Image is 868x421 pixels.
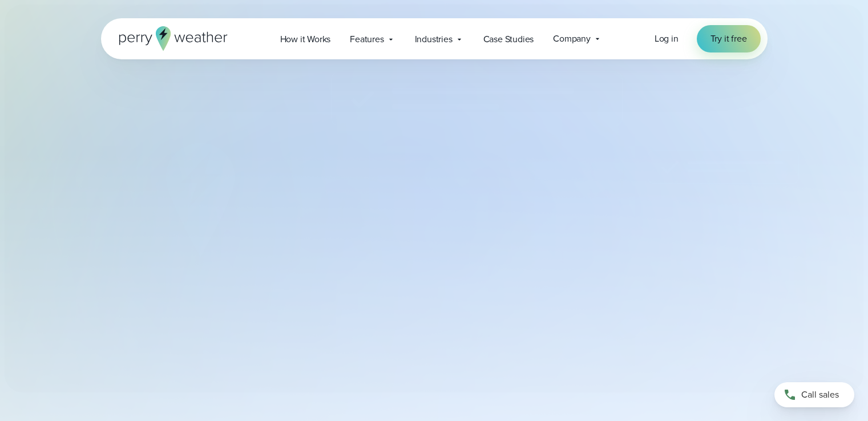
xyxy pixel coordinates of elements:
span: Log in [655,32,679,45]
span: Features [350,33,383,46]
a: How it Works [271,27,341,51]
a: Try it free [697,25,761,52]
a: Call sales [774,382,854,407]
span: Call sales [801,388,839,402]
span: Company [553,32,591,46]
span: Case Studies [483,33,534,46]
span: Industries [415,33,453,46]
a: Log in [655,32,679,46]
span: How it Works [280,33,331,46]
a: Case Studies [474,27,544,51]
span: Try it free [710,32,747,46]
